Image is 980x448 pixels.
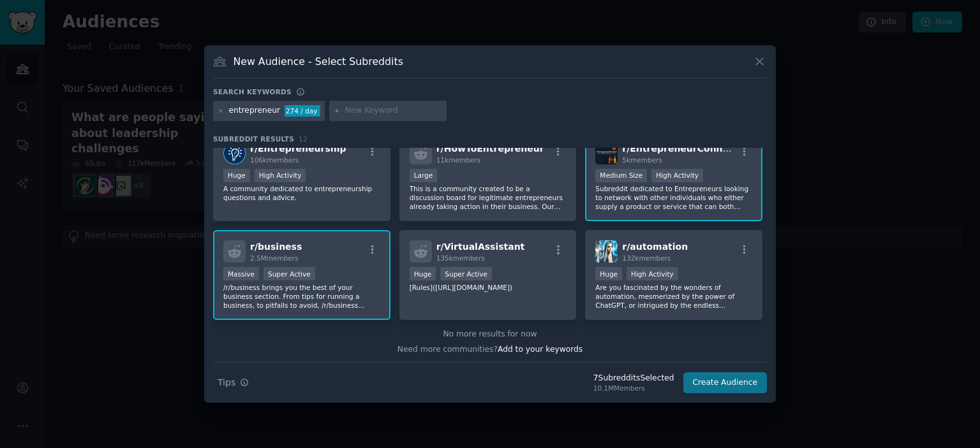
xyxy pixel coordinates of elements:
p: A community dedicated to entrepreneurship questions and advice. [223,184,380,202]
div: Huge [223,169,250,182]
span: Tips [218,376,235,389]
span: r/ HowToEntrepreneur [436,143,544,154]
div: Huge [595,267,622,280]
span: r/ VirtualAssistant [436,242,525,252]
div: Massive [223,267,259,280]
h3: New Audience - Select Subreddits [234,55,403,68]
div: Medium Size [595,169,647,182]
div: No more results for now [213,329,767,340]
span: 106k members [250,156,299,164]
span: 12 [299,135,308,143]
div: 7 Subreddit s Selected [593,373,674,384]
div: Large [410,169,438,182]
span: r/ automation [622,242,688,252]
div: Super Active [264,267,315,280]
p: [Rules]([URL][DOMAIN_NAME]) [410,283,567,292]
button: Tips [213,372,253,394]
p: /r/business brings you the best of your business section. From tips for running a business, to pi... [223,283,380,310]
div: Need more communities? [213,340,767,356]
span: 2.5M members [250,254,299,262]
span: Add to your keywords [498,345,583,354]
p: Subreddit dedicated to Entrepreneurs looking to network with other individuals who either supply ... [595,184,752,211]
span: 11k members [436,156,480,164]
div: High Activity [651,169,703,182]
span: r/ Entrepreneurship [250,143,346,154]
span: 132k members [622,254,671,262]
div: Super Active [440,267,492,280]
p: This is a community created to be a discussion board for legitimate entrepreneurs already taking ... [410,184,567,211]
div: High Activity [627,267,678,280]
div: 10.1M Members [593,384,674,393]
div: Huge [410,267,436,280]
button: Create Audience [683,372,768,394]
span: 5k members [622,156,662,164]
div: High Activity [255,169,306,182]
img: automation [595,240,618,263]
span: Subreddit Results [213,134,294,143]
span: r/ business [250,242,302,252]
span: r/ EntrepreneurConnect [622,143,738,154]
img: Entrepreneurship [223,142,246,164]
img: EntrepreneurConnect [595,142,618,164]
div: 274 / day [285,105,320,117]
div: entrepreneur [229,105,281,117]
input: New Keyword [345,105,442,117]
h3: Search keywords [213,87,292,96]
p: Are you fascinated by the wonders of automation, mesmerized by the power of ChatGPT, or intrigued... [595,283,752,310]
span: 135k members [436,254,485,262]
